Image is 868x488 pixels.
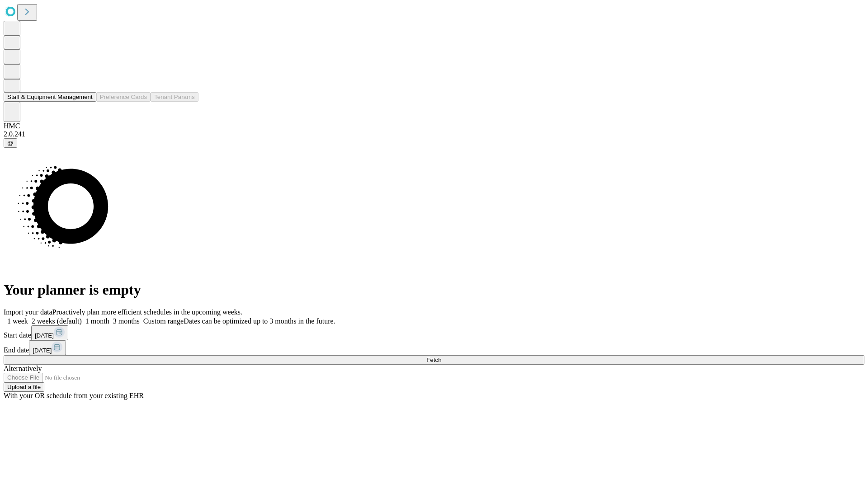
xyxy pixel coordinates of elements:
span: 1 month [85,317,109,325]
button: [DATE] [29,340,66,355]
button: [DATE] [31,325,68,340]
button: Upload a file [4,382,44,392]
div: Start date [4,325,864,340]
span: 2 weeks (default) [32,317,82,325]
span: With your OR schedule from your existing EHR [4,392,144,399]
div: 2.0.241 [4,130,864,138]
span: 3 months [113,317,140,325]
button: @ [4,138,17,148]
span: [DATE] [35,332,54,339]
div: End date [4,340,864,355]
button: Fetch [4,355,864,365]
span: Import your data [4,308,52,316]
span: [DATE] [33,347,52,354]
h1: Your planner is empty [4,282,864,298]
button: Tenant Params [151,92,198,102]
span: @ [7,140,14,146]
div: HMC [4,122,864,130]
span: Custom range [143,317,184,325]
span: Proactively plan more efficient schedules in the upcoming weeks. [52,308,242,316]
button: Preference Cards [96,92,151,102]
span: 1 week [7,317,28,325]
span: Dates can be optimized up to 3 months in the future. [184,317,335,325]
span: Alternatively [4,365,42,372]
button: Staff & Equipment Management [4,92,96,102]
span: Fetch [426,357,441,363]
